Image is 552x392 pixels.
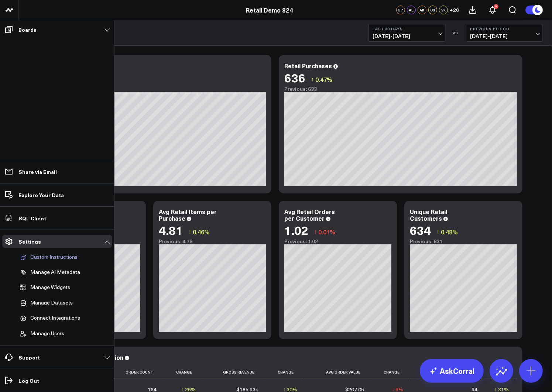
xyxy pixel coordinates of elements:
span: [DATE] - [DATE] [470,33,539,39]
a: Connect Integrations [17,311,90,325]
div: 634 [410,223,431,237]
p: SQL Client [18,215,46,221]
div: Unique Retail Customers [410,207,447,222]
th: Order Count [107,366,163,378]
button: Custom Instructions [17,250,78,264]
p: Log Out [18,378,39,384]
div: Previous: 1.02 [284,238,391,244]
p: Share via Email [18,169,57,175]
th: Change [265,366,304,378]
b: Previous Period [470,27,539,31]
span: 0.47% [315,75,332,83]
a: Manage Datasets [17,296,90,310]
div: 5 [494,4,498,9]
th: Change [371,366,410,378]
span: 0.46% [193,228,210,236]
th: Unique Customers [410,366,484,378]
div: VS [449,31,462,35]
a: SQL Client [2,212,112,225]
span: 0.01% [318,228,335,236]
div: AK [418,6,426,14]
button: Previous Period[DATE]-[DATE] [466,24,543,42]
a: AskCorral [420,359,484,383]
div: 636 [284,71,305,84]
span: 0.48% [441,228,458,236]
div: Previous: 633 [284,86,517,92]
div: Avg Retail Items per Purchase [159,207,217,222]
p: Support [18,354,40,360]
div: Avg Retail Orders per Customer [284,207,335,222]
p: Boards [18,27,37,32]
span: + 20 [450,7,459,13]
div: CS [428,6,437,14]
span: Connect Integrations [30,315,80,321]
p: Manage AI Metadata [30,269,80,276]
th: Gross Revenue [203,366,265,378]
p: Custom Instructions [30,254,78,261]
span: ↑ [311,75,314,84]
div: Previous: $131.53k [33,86,266,92]
div: AL [407,6,416,14]
span: Manage Users [30,330,64,337]
button: Manage Users [17,327,64,341]
div: GP [396,6,405,14]
b: Last 30 Days [373,27,441,31]
span: Manage Widgets [30,284,70,291]
div: 1.02 [284,223,308,237]
button: +20 [450,6,459,14]
span: ↑ [188,227,191,237]
button: Last 30 Days[DATE]-[DATE] [368,24,445,42]
span: ↓ [314,227,317,237]
a: Manage AI Metadata [17,265,90,279]
p: Explore Your Data [18,192,64,198]
p: Settings [18,238,41,244]
div: Previous: 631 [410,238,517,244]
th: Avg Order Value [304,366,371,378]
span: [DATE] - [DATE] [373,33,441,39]
div: 4.81 [159,223,183,237]
a: Log Out [2,374,112,387]
span: ↑ [436,227,439,237]
a: Manage Widgets [17,281,90,295]
div: Previous: 4.79 [159,238,266,244]
a: Retail Demo 824 [246,6,293,14]
span: Manage Datasets [30,300,73,306]
div: Retail Purchases [284,62,332,70]
th: Change [163,366,202,378]
div: VK [439,6,448,14]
